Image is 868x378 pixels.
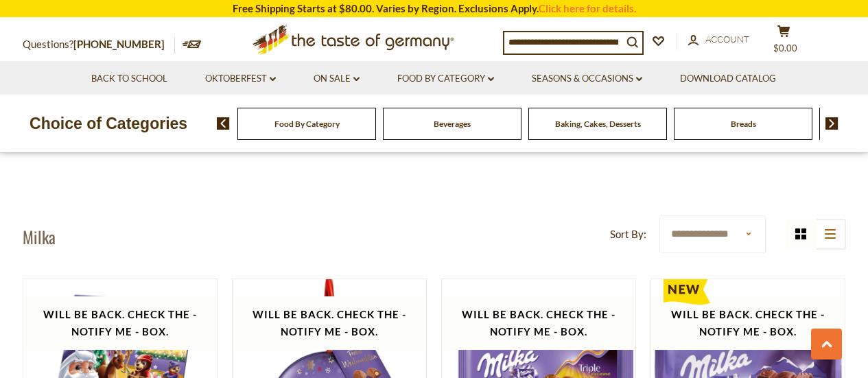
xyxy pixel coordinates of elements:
a: Oktoberfest [205,71,276,86]
a: On Sale [314,71,360,86]
a: Download Catalog [680,71,776,86]
button: $0.00 [764,25,805,59]
a: [PHONE_NUMBER] [73,38,165,50]
a: Back to School [91,71,167,86]
a: Seasons & Occasions [532,71,642,86]
p: Questions? [23,36,175,54]
span: $0.00 [773,43,797,54]
a: Baking, Cakes, Desserts [555,119,641,129]
img: next arrow [825,117,838,130]
a: Click here for details. [539,2,636,14]
a: Food By Category [274,119,340,129]
span: Account [705,34,749,45]
h1: Milka [23,226,56,247]
a: Food By Category [397,71,494,86]
img: previous arrow [217,117,230,130]
a: Account [688,32,749,47]
label: Sort By: [610,226,646,243]
a: Beverages [434,119,471,129]
a: Breads [731,119,756,129]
